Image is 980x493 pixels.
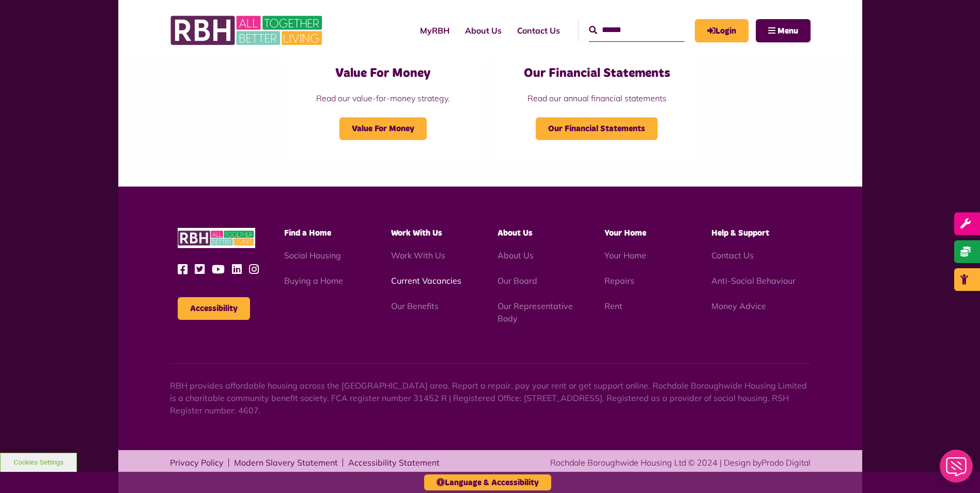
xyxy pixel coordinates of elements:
[519,92,675,104] p: Read our annual financial statements
[711,275,796,286] a: Anti-Social Behaviour
[497,229,533,237] span: About Us
[305,92,461,104] p: Read our value-for-money strategy.
[348,458,440,467] a: Accessibility Statement
[497,250,534,260] a: About Us
[305,66,461,82] h3: Value For Money
[756,19,811,42] button: Navigation
[604,250,646,260] a: Your Home
[536,117,658,140] span: Our Financial Statements
[284,275,343,286] a: Buying a Home
[604,301,623,311] a: Rent
[178,297,250,320] button: Accessibility
[509,17,568,44] a: Contact Us
[170,458,224,467] a: Privacy Policy
[695,19,749,42] a: MyRBH
[711,229,769,237] span: Help & Support
[589,19,685,41] input: Search
[457,17,509,44] a: About Us
[497,301,573,323] a: Our Representative Body
[519,66,675,82] h3: Our Financial Statements
[339,117,427,140] span: Value For Money
[178,228,255,248] img: RBH
[234,458,338,467] a: Modern Slavery Statement - open in a new tab
[497,275,537,286] a: Our Board
[934,446,980,493] iframe: Netcall Web Assistant for live chat
[170,10,325,51] img: RBH
[711,250,754,260] a: Contact Us
[711,301,766,311] a: Money Advice
[391,301,439,311] a: Our Benefits
[391,250,445,260] a: Work With Us
[284,250,341,260] a: Social Housing - open in a new tab
[391,229,442,237] span: Work With Us
[604,275,634,286] a: Repairs
[424,474,551,490] button: Language & Accessibility
[284,229,331,237] span: Find a Home
[761,457,811,468] a: Prodo Digital - open in a new tab
[604,229,646,237] span: Your Home
[777,27,798,35] span: Menu
[391,275,461,286] a: Current Vacancies
[550,456,811,469] div: Rochdale Boroughwide Housing Ltd © 2024 | Design by
[412,17,457,44] a: MyRBH
[170,379,811,417] p: RBH provides affordable housing across the [GEOGRAPHIC_DATA] area. Report a repair, pay your rent...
